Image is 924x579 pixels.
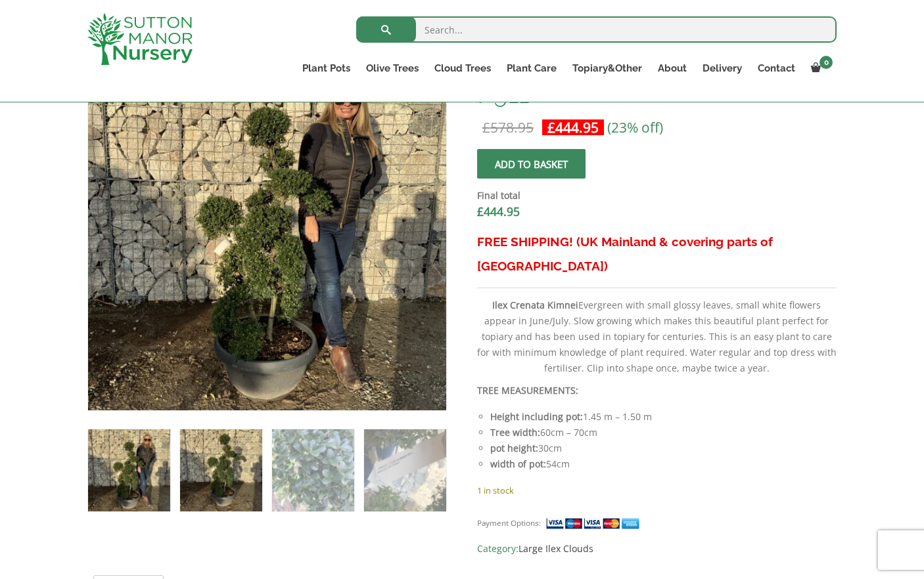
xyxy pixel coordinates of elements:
[477,384,578,397] strong: TREE MEASUREMENTS:
[650,59,695,77] a: About
[545,517,644,530] img: payment supported
[750,59,803,77] a: Contact
[427,59,499,77] a: Cloud Trees
[820,56,833,69] span: 0
[490,440,837,456] li: 30cm
[477,204,520,219] bdi: 444.95
[180,429,262,511] img: Ilex Crenata Kinme Cloud Tree F911 - Image 2
[565,59,650,77] a: Topiary&Other
[490,442,538,454] strong: pot height:
[519,542,593,555] a: Large Ilex Clouds
[547,118,555,137] span: £
[356,16,837,43] input: Search...
[607,118,663,137] span: (23% off)
[490,426,540,439] strong: Tree width:
[695,59,750,77] a: Delivery
[477,297,837,376] p: Evergreen with small glossy leaves, small white flowers appear in June/July. Slow growing which m...
[477,482,837,498] p: 1 in stock
[490,410,583,423] strong: Height including pot:
[294,59,358,77] a: Plant Pots
[87,13,193,65] img: logo
[477,230,837,278] h3: FREE SHIPPING! (UK Mainland & covering parts of [GEOGRAPHIC_DATA])
[492,299,578,311] b: Ilex Crenata Kimnei
[547,118,599,137] bdi: 444.95
[272,429,354,511] img: Ilex Crenata Kinme Cloud Tree F911 - Image 3
[482,118,490,137] span: £
[477,149,586,179] button: Add to basket
[490,456,837,472] li: 54cm
[803,59,837,77] a: 0
[364,429,446,511] img: Ilex Crenata Kinme Cloud Tree F911 - Image 4
[482,118,534,137] bdi: 578.95
[490,425,837,440] li: 60cm – 70cm
[499,59,565,77] a: Plant Care
[358,59,427,77] a: Olive Trees
[490,409,837,425] li: 1.45 m – 1.50 m
[477,53,837,108] h1: Ilex Crenata Kinme Cloud Tree F911
[477,204,484,219] span: £
[477,188,837,204] dt: Final total
[477,518,541,528] small: Payment Options:
[477,541,837,557] span: Category:
[490,458,546,470] strong: width of pot:
[88,429,170,511] img: Ilex Crenata Kinme Cloud Tree F911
